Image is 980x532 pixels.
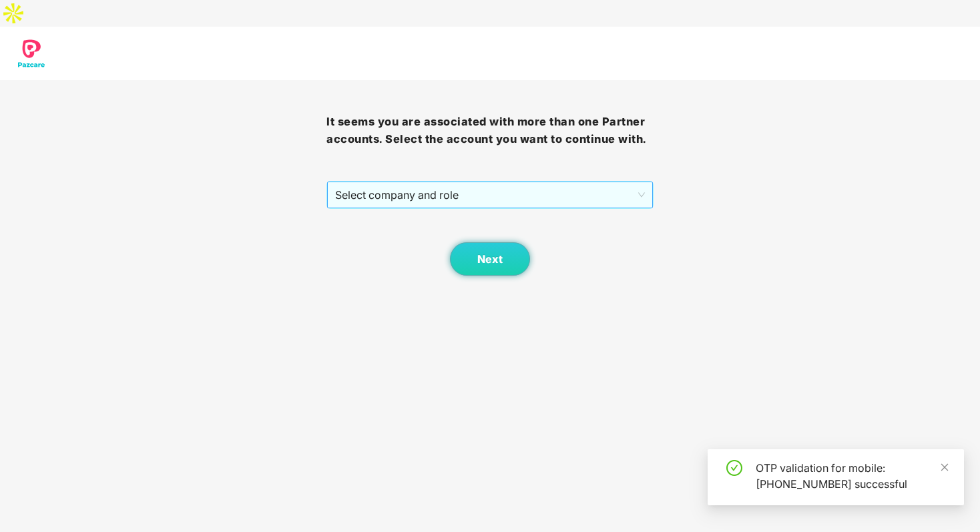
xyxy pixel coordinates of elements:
div: OTP validation for mobile: [PHONE_NUMBER] successful [756,460,948,492]
span: Select company and role [335,182,644,208]
h3: It seems you are associated with more than one Partner accounts. Select the account you want to c... [326,113,653,148]
img: svg+xml;base64,PD94bWwgdmVyc2lvbj0iMS4wIiBlbmNvZGluZz0idXRmLTgiPz4KPCEtLSBHZW5lcmF0b3I6IEFkb2JlIE... [7,27,56,80]
span: Next [477,253,503,266]
button: Next [450,242,530,276]
span: check-circle [726,460,742,476]
span: close [940,463,949,472]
